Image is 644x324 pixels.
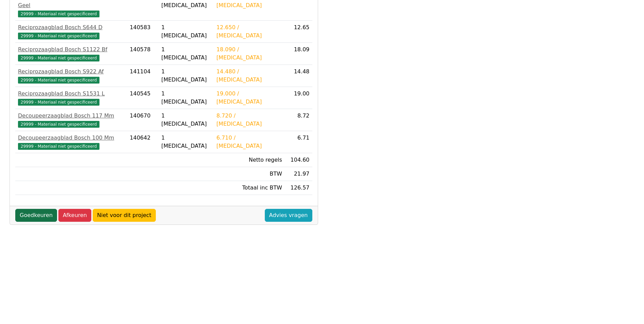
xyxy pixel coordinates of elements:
td: Totaal inc BTW [214,181,285,195]
td: 140642 [127,131,159,153]
a: Niet voor dit project [93,209,156,222]
td: 21.97 [285,167,312,181]
a: Reciprozaagblad Bosch S644 D29999 - Materiaal niet gespecificeerd [18,23,124,40]
div: 8.720 / [MEDICAL_DATA] [217,112,282,128]
a: Goedkeuren [15,209,57,222]
div: 1 [MEDICAL_DATA] [161,68,211,84]
td: BTW [214,167,285,181]
td: 140545 [127,87,159,109]
div: 19.000 / [MEDICAL_DATA] [217,90,282,106]
span: 29999 - Materiaal niet gespecificeerd [18,33,99,39]
td: Netto regels [214,153,285,167]
td: 12.65 [285,21,312,43]
td: 140583 [127,21,159,43]
a: Afkeuren [58,209,91,222]
div: Decoupeerzaagblad Bosch 117 Mm [18,112,124,120]
div: 12.650 / [MEDICAL_DATA] [217,23,282,40]
span: 29999 - Materiaal niet gespecificeerd [18,143,99,150]
td: 141104 [127,65,159,87]
td: 6.71 [285,131,312,153]
div: 1 [MEDICAL_DATA] [161,90,211,106]
div: 1 [MEDICAL_DATA] [161,112,211,128]
a: Reciprozaagblad Bosch S1122 Bf29999 - Materiaal niet gespecificeerd [18,46,124,62]
div: 6.710 / [MEDICAL_DATA] [217,134,282,150]
span: 29999 - Materiaal niet gespecificeerd [18,99,99,106]
div: 1 [MEDICAL_DATA] [161,134,211,150]
span: 29999 - Materiaal niet gespecificeerd [18,121,99,128]
a: Reciprozaagblad Bosch S1531 L29999 - Materiaal niet gespecificeerd [18,90,124,106]
div: Decoupeerzaagblad Bosch 100 Mm [18,134,124,142]
a: Advies vragen [265,209,312,222]
div: Reciprozaagblad Bosch S1122 Bf [18,46,124,54]
td: 140670 [127,109,159,131]
div: 1 [MEDICAL_DATA] [161,46,211,62]
div: Reciprozaagblad Bosch S1531 L [18,90,124,98]
div: 14.480 / [MEDICAL_DATA] [217,68,282,84]
a: Decoupeerzaagblad Bosch 117 Mm29999 - Materiaal niet gespecificeerd [18,112,124,128]
a: Decoupeerzaagblad Bosch 100 Mm29999 - Materiaal niet gespecificeerd [18,134,124,150]
span: 29999 - Materiaal niet gespecificeerd [18,11,99,17]
td: 14.48 [285,65,312,87]
div: 1 [MEDICAL_DATA] [161,23,211,40]
div: 18.090 / [MEDICAL_DATA] [217,46,282,62]
td: 126.57 [285,181,312,195]
span: 29999 - Materiaal niet gespecificeerd [18,77,99,84]
a: Reciprozaagblad Bosch S922 Af29999 - Materiaal niet gespecificeerd [18,68,124,84]
td: 19.00 [285,87,312,109]
span: 29999 - Materiaal niet gespecificeerd [18,55,99,61]
div: Reciprozaagblad Bosch S922 Af [18,68,124,76]
td: 18.09 [285,43,312,65]
td: 104.60 [285,153,312,167]
td: 140578 [127,43,159,65]
div: Reciprozaagblad Bosch S644 D [18,23,124,32]
td: 8.72 [285,109,312,131]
